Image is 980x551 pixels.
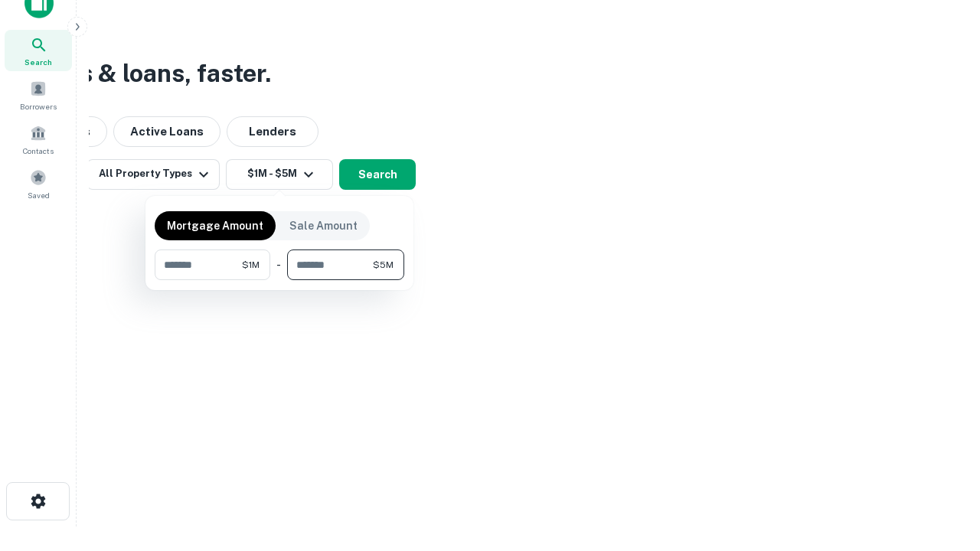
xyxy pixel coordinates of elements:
[903,429,980,502] iframe: Chat Widget
[167,217,263,234] p: Mortgage Amount
[276,249,281,280] div: -
[289,217,358,234] p: Sale Amount
[242,258,260,272] span: $1M
[373,258,394,272] span: $5M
